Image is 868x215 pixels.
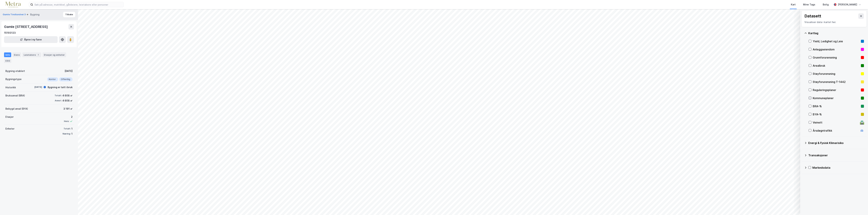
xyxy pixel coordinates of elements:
[33,2,124,7] input: Søk på adresse, matrikkel, gårdeiere, leietakere eller personer
[64,127,71,130] div: Totalt:
[813,64,860,68] div: Arealbruk
[63,132,71,135] div: Næring:
[808,141,864,145] div: Energi & Fysisk Klimarisiko
[5,94,25,98] div: Bruksareal (BRA)
[813,39,860,43] div: Yield, Ledighet og Leie
[48,85,73,89] div: Bygning er tatt i bruk
[71,127,73,131] div: 1
[813,104,860,108] div: BRA–%
[813,96,860,100] div: Kommuneplaner
[62,99,73,103] div: 4 608 ㎡
[4,59,11,63] div: ESG
[5,77,22,81] div: Bygningstype
[804,20,864,24] div: Visualiser data i kartet her.
[3,13,26,16] button: Gamle Tindlundvei 3
[813,129,859,133] div: Årsdøgntrafikk
[64,120,69,123] div: Heis:
[63,12,75,17] button: Tilbake
[851,199,868,215] div: Kontrollprogram for chat
[812,166,864,170] div: Markedsdata
[803,3,815,7] div: Mine Tags
[813,120,859,125] div: Veinett
[13,52,21,57] div: Eiere
[36,53,40,56] div: 1
[823,3,829,7] div: Bolig
[62,94,73,98] div: 4 608 ㎡
[5,115,14,119] div: Etasjer
[5,127,14,131] div: Enheter
[813,88,860,92] div: Reguleringsplaner
[71,132,73,136] div: 1
[813,72,860,76] div: Støyforurensning
[808,153,864,157] div: Transaksjoner
[5,2,21,8] img: metra-logo.256734c3b2bbffee19d4.png
[55,94,62,97] div: Totalt:
[5,107,28,111] div: Bebygd areal (BYA)
[64,115,73,119] div: 2
[65,69,73,73] div: [DATE]
[44,53,65,56] div: Etasjer og enheter
[813,55,860,60] div: Grunnforurensning
[55,99,62,102] div: Annet:
[4,52,11,57] div: Info
[4,36,58,43] button: Åpne i ny fane
[5,69,25,73] div: Bygning etablert
[808,31,864,35] div: Kartlag
[860,120,864,125] div: 🛣️
[813,47,860,51] div: Anleggseiendom
[813,112,860,116] div: BYA–%
[22,52,41,57] div: Leietakere
[813,80,860,84] div: Støyforurensning T-1442
[30,13,40,17] div: Bygning
[851,199,868,215] iframe: Chat Widget
[4,24,48,29] div: Gamle [STREET_ADDRESS]
[791,3,796,7] div: Kart
[804,13,821,19] div: Datasett
[838,3,857,7] div: [PERSON_NAME]
[4,31,16,35] div: 15193123
[63,107,73,111] div: 3 191 ㎡
[5,85,16,89] div: Historikk
[28,86,42,89] div: [DATE]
